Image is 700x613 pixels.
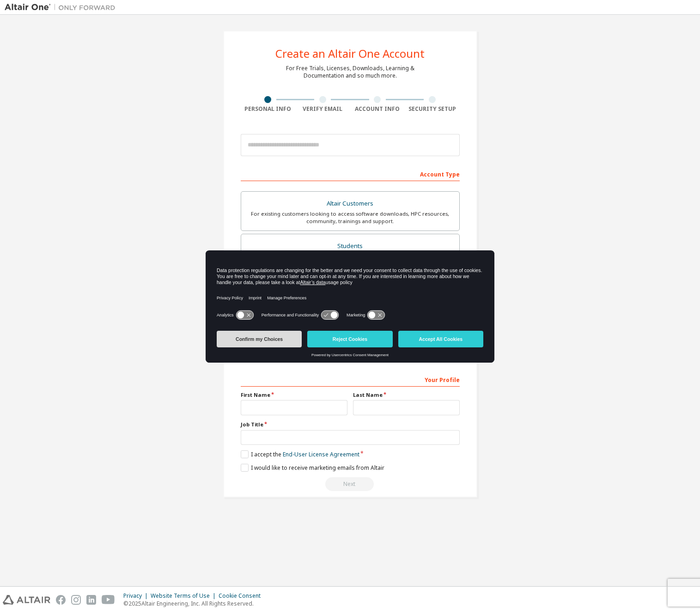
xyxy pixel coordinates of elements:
[3,595,50,605] img: altair_logo.svg
[241,391,347,399] label: First Name
[241,105,296,113] div: Personal Info
[123,600,266,607] p: © 2025 Altair Engineering, Inc. All Rights Reserved.
[86,595,96,605] img: linkedin.svg
[247,197,454,210] div: Altair Customers
[283,450,359,458] a: End-User License Agreement
[241,477,460,491] div: Read and acccept EULA to continue
[123,592,151,600] div: Privacy
[275,48,425,59] div: Create an Altair One Account
[247,240,454,253] div: Students
[350,105,405,113] div: Account Info
[241,421,460,428] label: Job Title
[71,595,81,605] img: instagram.svg
[286,65,414,79] div: For Free Trials, Licenses, Downloads, Learning & Documentation and so much more.
[56,595,66,605] img: facebook.svg
[405,105,460,113] div: Security Setup
[5,3,120,12] img: Altair One
[241,166,460,181] div: Account Type
[241,450,359,458] label: I accept the
[247,210,454,225] div: For existing customers looking to access software downloads, HPC resources, community, trainings ...
[151,592,219,600] div: Website Terms of Use
[353,391,460,399] label: Last Name
[219,592,266,600] div: Cookie Consent
[241,372,460,387] div: Your Profile
[241,464,384,472] label: I would like to receive marketing emails from Altair
[102,595,115,605] img: youtube.svg
[295,105,350,113] div: Verify Email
